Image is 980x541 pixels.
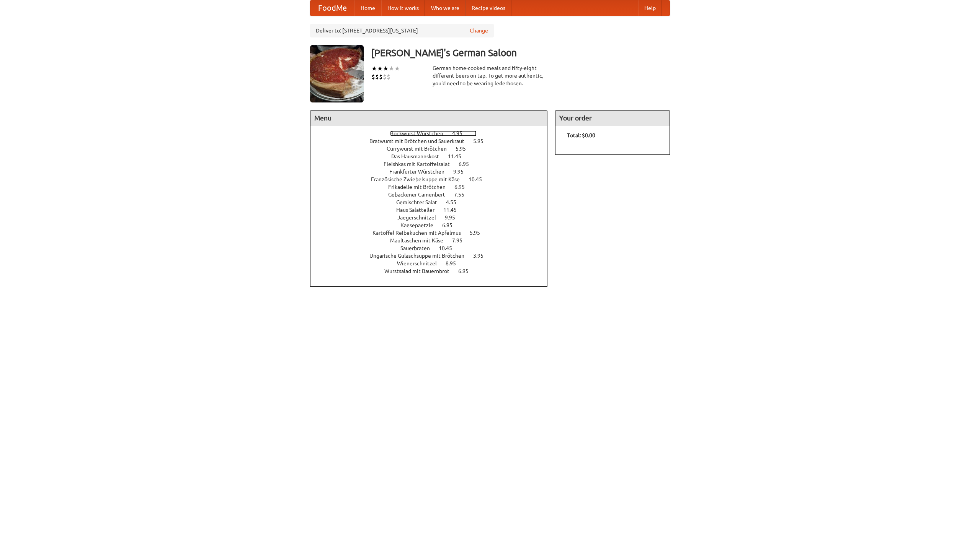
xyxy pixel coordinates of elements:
[389,169,478,175] a: Frankfurter Würstchen 9.95
[372,230,494,236] a: Kartoffel Reibekuchen mit Apfelmus 5.95
[369,253,498,259] a: Ungarische Gulaschsuppe mit Brötchen 3.95
[391,153,447,159] span: Das Hausmannskost
[396,199,470,205] a: Gemischter Salat 4.55
[397,214,469,221] a: Jaegerschnitzel 9.95
[459,161,477,167] span: 6.95
[425,0,465,16] a: Who we are
[371,45,670,60] h3: [PERSON_NAME]'s German Saloon
[446,260,464,266] span: 8.95
[371,64,377,73] li: ★
[439,245,460,251] span: 10.45
[384,161,457,167] span: Fleishkas mit Kartoffelsalat
[384,268,483,274] a: Wurstsalad mit Bauernbrot 6.95
[369,138,472,144] span: Bratwurst mit Brötchen und Sauerkraut
[310,24,494,37] div: Deliver to: [STREET_ADDRESS][US_STATE]
[388,184,453,190] span: Frikadelle mit Brötchen
[388,192,479,198] a: Gebackener Camenbert 7.55
[443,207,464,213] span: 11.45
[390,237,477,244] a: Maultaschen mit Käse 7.95
[389,64,394,73] li: ★
[397,260,444,266] span: Wienerschnitzel
[310,0,354,16] a: FoodMe
[400,245,466,251] a: Sauerbraten 10.45
[387,73,390,81] li: $
[354,0,381,16] a: Home
[465,0,511,16] a: Recipe videos
[442,222,460,228] span: 6.95
[452,237,470,244] span: 7.95
[555,110,670,126] h4: Your order
[470,27,488,34] a: Change
[375,73,379,81] li: $
[446,199,464,205] span: 4.55
[433,64,547,87] div: German home-cooked meals and fifty-eight different beers on tap. To get more authentic, you'd nee...
[400,245,438,251] span: Sauerbraten
[372,230,469,236] span: Kartoffel Reibekuchen mit Apfelmus
[400,222,467,228] a: Kaesepaetzle 6.95
[390,237,451,244] span: Maultaschen mit Käse
[473,138,491,144] span: 5.95
[310,110,547,126] h4: Menu
[396,207,471,213] a: Haus Salatteller 11.45
[391,153,475,159] a: Das Hausmannskost 11.45
[390,130,451,136] span: Bockwurst Würstchen
[383,64,389,73] li: ★
[310,45,364,102] img: angular.jpg
[473,253,491,259] span: 3.95
[371,73,375,81] li: $
[369,138,498,144] a: Bratwurst mit Brötchen und Sauerkraut 5.95
[381,0,425,16] a: How it works
[469,176,490,182] span: 10.45
[383,73,387,81] li: $
[387,146,480,152] a: Currywurst mit Brötchen 5.95
[452,130,470,136] span: 4.95
[384,268,457,274] span: Wurstsalad mit Bauernbrot
[448,153,469,159] span: 11.45
[369,253,472,259] span: Ungarische Gulaschsuppe mit Brötchen
[456,146,474,152] span: 5.95
[387,146,454,152] span: Currywurst mit Brötchen
[458,268,476,274] span: 6.95
[384,161,483,167] a: Fleishkas mit Kartoffelsalat 6.95
[453,169,471,175] span: 9.95
[371,176,496,182] a: Französische Zwiebelsuppe mit Käse 10.45
[454,184,472,190] span: 6.95
[396,207,442,213] span: Haus Salatteller
[567,132,595,138] b: Total: $0.00
[389,169,452,175] span: Frankfurter Würstchen
[388,192,453,198] span: Gebackener Camenbert
[390,130,477,136] a: Bockwurst Würstchen 4.95
[397,214,444,221] span: Jaegerschnitzel
[394,64,400,73] li: ★
[388,184,479,190] a: Frikadelle mit Brötchen 6.95
[397,260,470,266] a: Wienerschnitzel 8.95
[396,199,445,205] span: Gemischter Salat
[377,64,383,73] li: ★
[454,192,472,198] span: 7.55
[470,230,488,236] span: 5.95
[371,176,467,182] span: Französische Zwiebelsuppe mit Käse
[445,214,463,221] span: 9.95
[379,73,383,81] li: $
[638,0,662,16] a: Help
[400,222,441,228] span: Kaesepaetzle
